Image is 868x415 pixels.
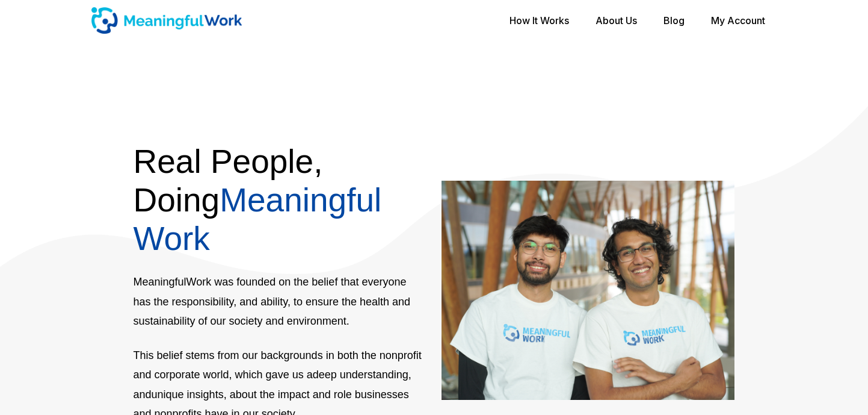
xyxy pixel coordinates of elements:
span: MeaningfulWork was founded on the belief that everyone has the responsibility, and ability, to en... [134,276,411,327]
span: Meaningful Work [134,181,382,257]
img: Meaningful Work Logo [91,7,242,34]
img: Rafid and Raaj [442,181,734,400]
nav: Main menu [497,10,777,31]
span: unique insights [152,388,224,401]
a: About Us [596,8,637,33]
span: Real People, [134,143,323,180]
a: How It Works [509,8,569,33]
a: Blog [663,8,685,33]
a: My Account [711,8,765,33]
span: deep understanding [313,369,408,381]
span: Doing [134,181,220,219]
